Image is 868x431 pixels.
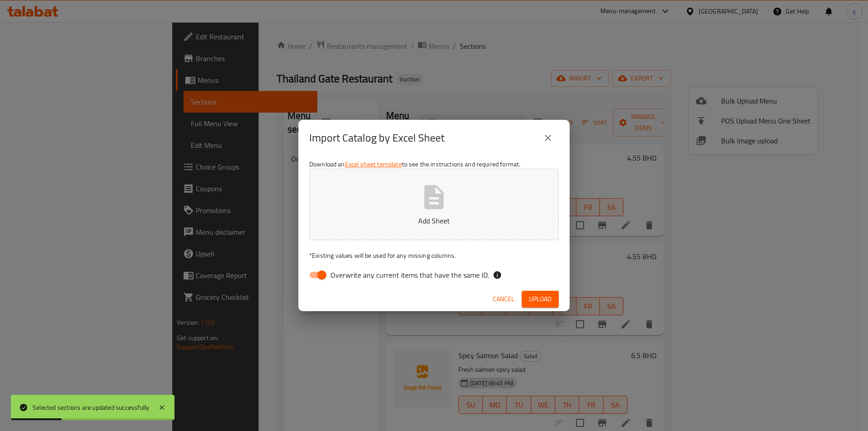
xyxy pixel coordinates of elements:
div: Download an to see the instructions and required format. [298,156,570,287]
button: Upload [522,291,559,308]
button: close [537,127,559,149]
p: Add Sheet [323,215,545,226]
p: Existing values will be used for any missing columns. [309,251,559,260]
svg: If the overwrite option isn't selected, then the items that match an existing ID will be ignored ... [493,270,502,279]
span: Upload [529,294,552,305]
span: Overwrite any current items that have the same ID. [330,270,489,280]
span: Cancel [493,294,514,305]
button: Cancel [489,291,518,308]
h2: Import Catalog by Excel Sheet [309,131,444,145]
button: Add Sheet [309,169,559,240]
div: Selected sections are updated successfully [33,403,149,412]
a: Excel sheet template [345,158,402,170]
